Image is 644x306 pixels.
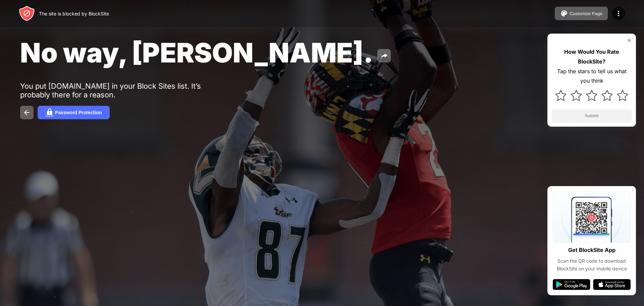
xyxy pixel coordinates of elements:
img: share.svg [380,52,388,60]
img: google-play.svg [553,279,590,290]
div: Tap the stars to tell us what you think [551,67,632,86]
div: Customize Page [570,11,602,16]
img: app-store.svg [593,279,631,290]
span: No way, [PERSON_NAME]. [20,36,373,69]
img: pallet.svg [560,9,568,17]
button: Customize Page [555,7,608,20]
div: Password Protection [55,110,102,115]
img: menu-icon.svg [614,9,623,17]
img: star.svg [601,90,613,101]
img: star.svg [571,90,582,101]
div: How Would You Rate BlockSite? [551,47,632,67]
img: rate-us-close.svg [627,38,632,43]
img: star.svg [555,90,567,101]
div: You put [DOMAIN_NAME] in your Block Sites list. It’s probably there for a reason. [20,82,227,99]
div: The site is blocked by BlockSite [39,11,109,16]
button: Password Protection [38,106,110,119]
img: qrcode.svg [553,191,631,243]
img: header-logo.svg [19,5,35,21]
img: star.svg [586,90,597,101]
div: Scan the QR code to download BlockSite on your mobile device [553,257,631,272]
button: Submit [551,109,632,123]
img: star.svg [617,90,628,101]
img: password.svg [46,108,54,117]
div: Get BlockSite App [568,245,615,255]
img: back.svg [23,108,31,117]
